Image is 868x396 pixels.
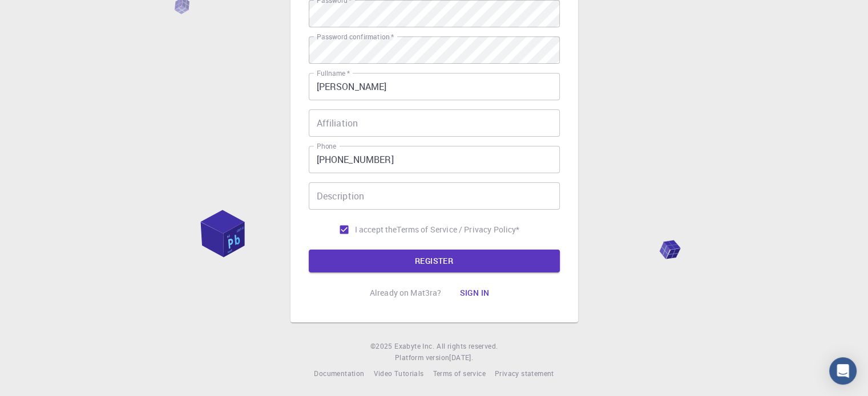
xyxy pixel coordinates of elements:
p: Already on Mat3ra? [370,287,442,299]
span: © 2025 [370,341,394,352]
label: Phone [317,141,336,151]
a: Documentation [314,368,364,379]
span: Platform version [395,352,449,364]
span: [DATE] . [449,353,473,362]
button: Sign in [450,281,498,304]
span: Exabyte Inc. [394,341,434,350]
a: Terms of Service / Privacy Policy* [397,224,519,235]
div: Open Intercom Messenger [829,357,857,385]
span: All rights reserved. [437,341,498,352]
span: Documentation [314,369,364,378]
a: [DATE]. [449,352,473,364]
span: I accept the [355,224,397,235]
label: Password confirmation [317,32,394,42]
span: Terms of service [433,369,485,378]
span: Video Tutorials [373,369,423,378]
a: Terms of service [433,368,485,379]
a: Video Tutorials [373,368,423,379]
a: Privacy statement [495,368,554,379]
label: Fullname [317,68,350,78]
button: REGISTER [309,250,560,272]
p: Terms of Service / Privacy Policy * [397,224,519,235]
a: Exabyte Inc. [394,341,434,352]
span: Privacy statement [495,369,554,378]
